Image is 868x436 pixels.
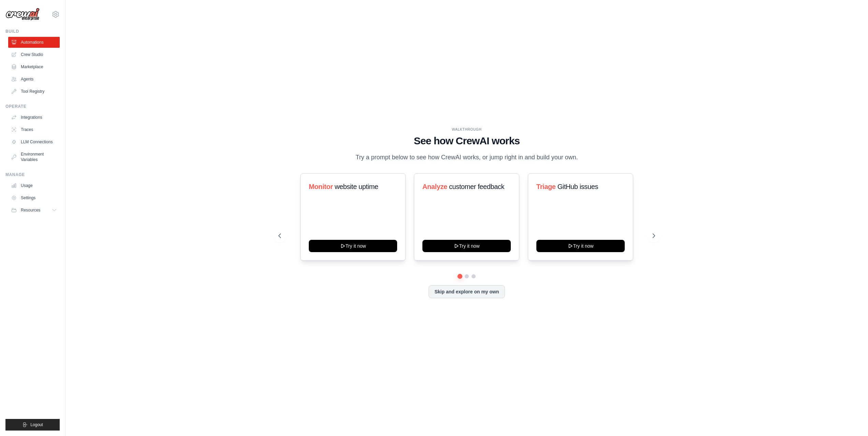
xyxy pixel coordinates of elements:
div: Build [5,29,60,34]
a: Traces [8,124,60,135]
span: Monitor [309,183,333,190]
button: Logout [5,419,60,431]
a: Agents [8,74,60,85]
div: Operate [5,104,60,109]
a: Settings [8,192,60,203]
span: Resources [21,207,40,213]
a: Environment Variables [8,149,60,165]
span: Logout [30,422,43,427]
div: WALKTHROUGH [278,127,655,132]
button: Try it now [536,240,625,252]
span: GitHub issues [557,183,598,190]
a: Integrations [8,112,60,123]
span: Analyze [422,183,447,190]
span: Triage [536,183,556,190]
img: Logo [5,8,40,21]
p: Try a prompt below to see how CrewAI works, or jump right in and build your own. [352,152,581,162]
a: Marketplace [8,61,60,72]
a: Crew Studio [8,49,60,60]
button: Try it now [309,240,397,252]
a: Usage [8,180,60,191]
a: Automations [8,37,60,48]
div: Manage [5,172,60,177]
button: Resources [8,205,60,216]
h1: See how CrewAI works [278,135,655,147]
button: Try it now [422,240,511,252]
span: customer feedback [449,183,504,190]
span: website uptime [335,183,378,190]
a: LLM Connections [8,136,60,147]
a: Tool Registry [8,86,60,97]
button: Skip and explore on my own [429,285,505,298]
